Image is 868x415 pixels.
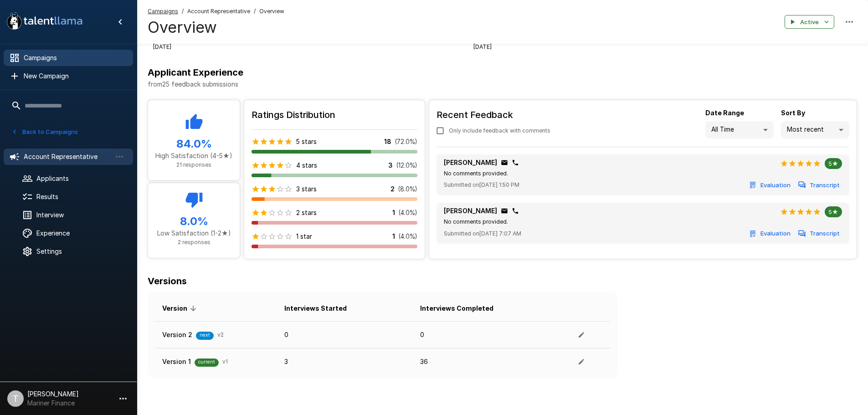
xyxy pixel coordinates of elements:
p: 3 stars [296,184,317,194]
p: ( 12.0 %) [396,161,417,170]
span: v 2 [217,330,224,339]
p: 2 stars [296,208,317,217]
span: Submitted on [DATE] 7:07 AM [444,229,521,238]
p: 18 [384,137,391,146]
p: Version 2 [162,330,192,339]
p: High Satisfaction (4-5★) [155,151,232,160]
span: Account Representative [187,7,250,16]
h4: Overview [148,18,284,37]
span: No comments provided. [444,170,508,177]
p: 3 [388,161,393,170]
h5: 8.0 % [155,214,232,229]
h6: Recent Feedback [437,108,558,122]
td: 0 [277,321,412,348]
div: Click to copy [512,207,519,215]
td: 36 [413,348,565,375]
span: Interviews Completed [420,303,505,314]
p: [PERSON_NAME] [444,158,497,167]
tspan: [DATE] [473,43,492,50]
div: Click to copy [501,159,508,166]
p: [PERSON_NAME] [444,206,497,215]
span: 5★ [825,208,842,215]
span: v 1 [222,357,228,366]
p: 1 [392,208,395,217]
h5: 84.0 % [155,137,232,151]
button: Evaluation [747,178,793,192]
span: Submitted on [DATE] 1:50 PM [444,180,519,190]
tspan: [DATE] [153,43,171,50]
div: Most recent [781,121,849,138]
p: ( 4.0 %) [399,232,417,241]
b: Sort By [781,109,805,117]
p: 4 stars [296,161,317,170]
button: Transcript [796,226,842,241]
h6: Ratings Distribution [252,108,417,122]
button: Evaluation [747,226,793,241]
u: Campaigns [148,8,178,15]
div: All Time [705,121,774,138]
p: 5 stars [296,137,317,146]
span: No comments provided. [444,218,508,225]
b: Versions [148,276,187,287]
span: Version [162,303,199,314]
p: 1 [392,232,395,241]
span: Interviews Started [284,303,359,314]
span: / [182,7,184,16]
span: Only include feedback with comments [449,126,550,135]
b: Date Range [705,109,744,117]
p: 1 star [296,232,312,241]
p: ( 72.0 %) [395,137,417,146]
p: 2 [390,184,395,194]
span: / [254,7,256,16]
span: 2 responses [178,239,211,246]
div: Click to copy [512,159,519,166]
span: next [196,332,214,339]
span: 5★ [825,160,842,167]
p: ( 4.0 %) [399,208,417,217]
p: from 25 feedback submissions [148,80,857,89]
button: Active [785,15,834,29]
span: Overview [259,7,284,16]
span: current [195,359,219,366]
p: Version 1 [162,357,191,366]
b: Applicant Experience [148,67,243,78]
p: Low Satisfaction (1-2★) [155,229,232,238]
td: 0 [413,321,565,348]
p: ( 8.0 %) [398,184,417,194]
td: 3 [277,348,412,375]
button: Transcript [796,178,842,192]
span: 21 responses [176,161,211,168]
div: Click to copy [501,207,508,215]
